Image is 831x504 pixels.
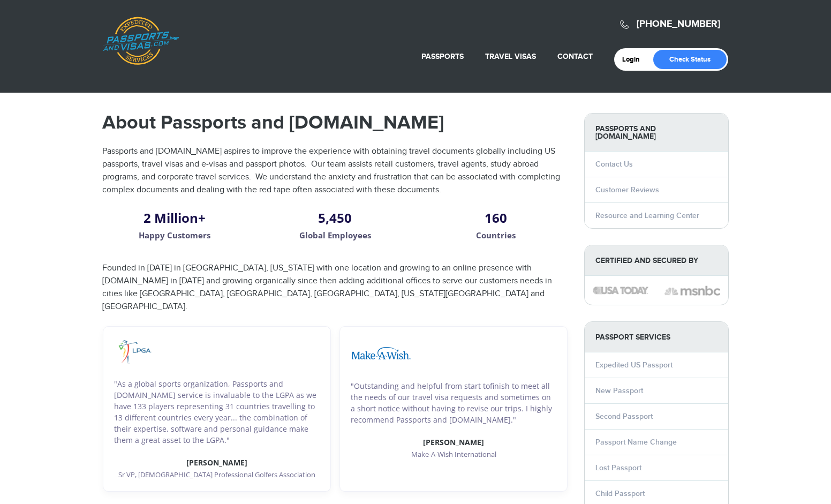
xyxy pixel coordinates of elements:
a: New Passport [595,386,643,395]
a: Passports & [DOMAIN_NAME] [103,17,179,65]
a: Contact Us [595,160,633,169]
p: "As a global sports organization, Passports and [DOMAIN_NAME] service is invaluable to the LGPA a... [114,378,320,446]
h2: 160 [424,215,568,221]
strong: [PERSON_NAME] [186,457,247,468]
p: Passports and [DOMAIN_NAME] aspires to improve the experience with obtaining travel documents glo... [102,145,568,197]
h1: About Passports and [DOMAIN_NAME] [102,113,568,132]
a: Resource and Learning Center [595,211,699,220]
p: Global Employees [263,229,407,242]
a: Passports [421,52,464,61]
p: "Outstanding and helpful from start tofinish to meet all the needs of our travel visa requests an... [351,380,556,425]
a: Expedited US Passport [595,360,673,370]
a: Second Passport [595,412,653,421]
img: image description [351,337,412,369]
p: Sr VP, [DEMOGRAPHIC_DATA] Professional Golfers Association [114,470,320,480]
h2: 5,450 [263,215,407,221]
p: Make-A-Wish International [351,449,556,460]
img: image description [664,284,720,297]
p: Countries [424,229,568,242]
a: Passport Name Change [595,438,677,447]
p: Founded in [DATE] in [GEOGRAPHIC_DATA], [US_STATE] with one location and growing to an online pre... [102,262,568,313]
strong: [PERSON_NAME] [423,437,484,447]
p: Happy Customers [102,229,247,242]
a: Customer Reviews [595,185,659,194]
a: Lost Passport [595,463,641,472]
strong: PASSPORT SERVICES [585,322,728,352]
a: Child Passport [595,489,645,498]
a: Check Status [653,50,727,69]
a: Login [622,55,647,64]
a: [PHONE_NUMBER] [637,18,720,30]
strong: Passports and [DOMAIN_NAME] [585,114,728,152]
img: image description [593,287,648,294]
a: Contact [557,52,593,61]
h2: 2 Million+ [102,215,247,221]
strong: Certified and Secured by [585,245,728,276]
a: Travel Visas [485,52,536,61]
img: image description [114,337,154,367]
